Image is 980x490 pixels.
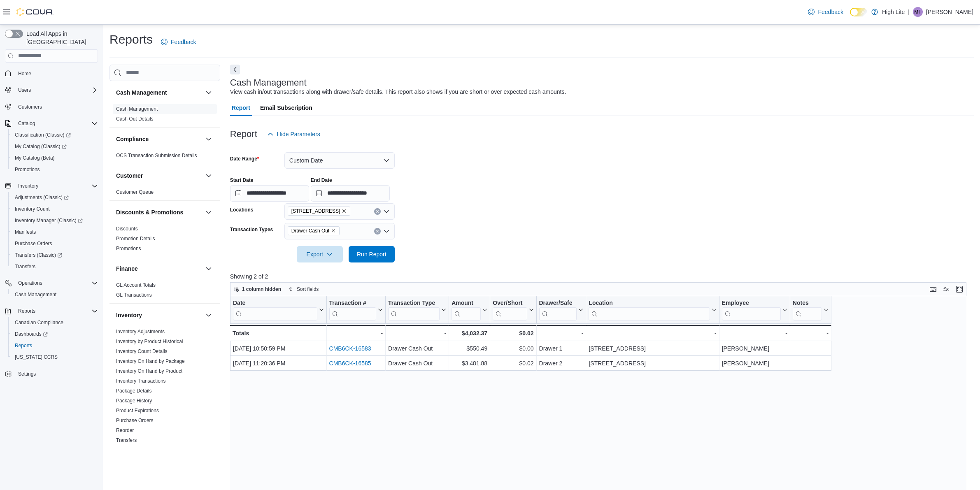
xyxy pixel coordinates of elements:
[12,216,86,225] a: Inventory Manager (Classic)
[116,388,152,394] a: Package Details
[116,282,156,288] span: GL Account Totals
[8,192,101,203] a: Adjustments (Classic)
[116,378,166,384] a: Inventory Transactions
[116,437,137,444] span: Transfers
[12,352,98,362] span: Washington CCRS
[5,64,98,402] nav: Complex example
[12,165,43,174] a: Promotions
[116,245,141,252] span: Promotions
[15,263,35,270] span: Transfers
[388,344,446,353] div: Drawer Cash Out
[331,228,336,233] button: Remove Drawer Cash Out from selection in this group
[15,206,50,212] span: Inventory Count
[941,284,951,294] button: Display options
[2,180,101,192] button: Inventory
[15,68,98,79] span: Home
[116,397,152,404] span: Package History
[850,16,850,17] span: Dark Mode
[12,352,61,362] a: [US_STATE] CCRS
[15,132,71,138] span: Classification (Classic)
[204,264,214,274] button: Finance
[15,194,69,201] span: Adjustments (Classic)
[15,102,98,112] span: Customers
[357,250,386,258] span: Run Report
[388,328,446,338] div: -
[2,101,101,113] button: Customers
[116,235,155,242] span: Promotion Details
[116,135,149,143] h3: Compliance
[2,67,101,79] button: Home
[589,299,710,307] div: Location
[793,299,822,320] div: Notes
[230,226,273,233] label: Transaction Types
[15,369,98,379] span: Settings
[116,116,154,122] span: Cash Out Details
[493,299,527,320] div: Over/Short
[589,358,716,368] div: [STREET_ADDRESS]
[116,407,159,414] span: Product Expirations
[116,358,185,364] a: Inventory On Hand by Package
[8,238,101,249] button: Purchase Orders
[230,88,566,96] div: View cash in/out transactions along with drawer/safe details. This report also shows if you are s...
[233,328,324,338] div: Totals
[2,368,101,380] button: Settings
[116,368,182,374] span: Inventory On Hand by Product
[116,311,142,319] h3: Inventory
[374,228,381,235] button: Clear input
[12,227,98,237] span: Manifests
[158,34,199,50] a: Feedback
[230,156,259,162] label: Date Range
[722,344,787,353] div: [PERSON_NAME]
[493,299,527,307] div: Over/Short
[15,155,55,161] span: My Catalog (Beta)
[388,299,446,320] button: Transaction Type
[204,310,214,320] button: Inventory
[805,4,846,20] a: Feedback
[793,299,822,307] div: Notes
[329,299,382,320] button: Transaction #
[311,177,332,183] label: End Date
[850,8,867,16] input: Dark Mode
[15,69,35,79] a: Home
[589,344,716,353] div: [STREET_ADDRESS]
[277,130,320,138] span: Hide Parameters
[116,172,143,180] h3: Customer
[15,85,34,95] button: Users
[589,299,710,320] div: Location
[12,130,98,140] span: Classification (Classic)
[12,204,98,214] span: Inventory Count
[15,217,83,224] span: Inventory Manager (Classic)
[297,286,319,293] span: Sort fields
[493,358,533,368] div: $0.02
[15,240,52,247] span: Purchase Orders
[291,207,340,215] span: [STREET_ADDRESS]
[388,299,440,320] div: Transaction Type
[914,7,921,17] span: MT
[230,185,309,202] input: Press the down key to open a popover containing a calendar.
[116,368,182,374] a: Inventory On Hand by Product
[12,318,98,327] span: Canadian Compliance
[8,317,101,328] button: Canadian Compliance
[12,239,98,248] span: Purchase Orders
[116,172,202,180] button: Customer
[12,290,60,300] a: Cash Management
[233,299,324,320] button: Date
[264,126,324,142] button: Hide Parameters
[539,299,577,320] div: Drawer/Safe
[8,164,101,175] button: Promotions
[12,262,98,272] span: Transfers
[452,299,481,307] div: Amount
[8,215,101,226] a: Inventory Manager (Classic)
[116,135,202,143] button: Compliance
[818,8,843,16] span: Feedback
[116,208,202,216] button: Discounts & Promotions
[23,30,98,46] span: Load All Apps in [GEOGRAPHIC_DATA]
[329,299,376,307] div: Transaction #
[288,226,340,235] span: Drawer Cash Out
[493,328,533,338] div: $0.02
[15,278,98,288] span: Operations
[15,278,46,288] button: Operations
[452,328,487,338] div: $4,032.37
[2,84,101,96] button: Users
[452,344,487,353] div: $550.49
